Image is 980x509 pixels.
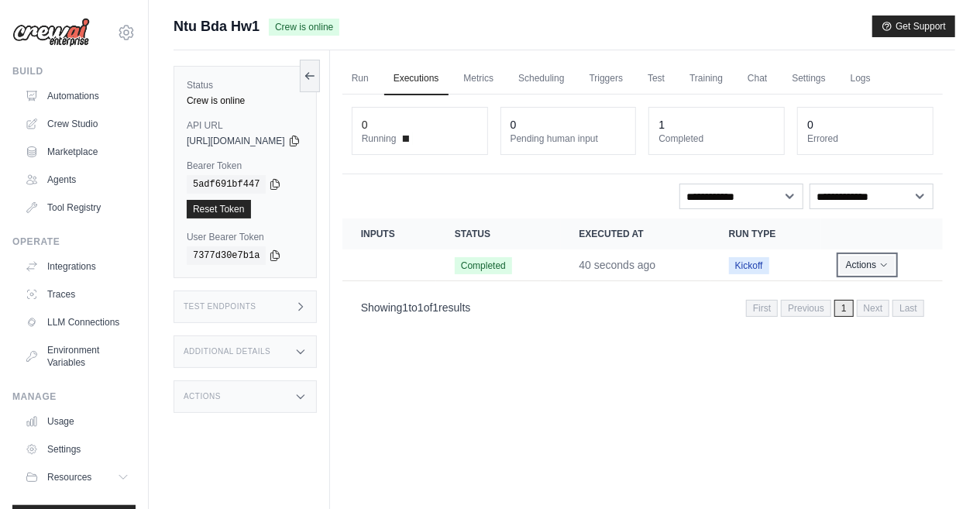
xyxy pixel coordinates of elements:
[509,63,573,95] a: Scheduling
[561,218,710,249] th: Executed at
[579,259,656,271] time: September 15, 2025 at 07:45 TST
[892,300,924,317] span: Last
[746,300,924,317] nav: Pagination
[187,79,304,91] label: Status
[184,302,256,311] h3: Test Endpoints
[638,63,674,95] a: Test
[19,465,136,490] button: Resources
[384,63,449,95] a: Executions
[187,135,285,147] span: [URL][DOMAIN_NAME]
[361,300,471,315] p: Showing to of results
[187,231,304,243] label: User Bearer Token
[12,236,136,248] div: Operate
[658,132,775,145] dt: Completed
[362,132,397,145] span: Running
[841,63,880,95] a: Logs
[47,471,91,483] span: Resources
[19,195,136,220] a: Tool Registry
[782,63,834,95] a: Settings
[19,84,136,108] a: Automations
[807,117,813,132] div: 0
[455,257,512,274] span: Completed
[580,63,633,95] a: Triggers
[184,347,270,356] h3: Additional Details
[710,218,821,249] th: Run Type
[19,254,136,279] a: Integrations
[19,112,136,136] a: Crew Studio
[511,117,517,132] div: 0
[511,132,627,145] dt: Pending human input
[903,435,980,509] iframe: Chat Widget
[19,409,136,434] a: Usage
[187,246,266,265] code: 7377d30e7b1a
[834,300,854,317] span: 1
[738,63,776,95] a: Chat
[12,390,136,403] div: Manage
[403,301,409,314] span: 1
[187,200,251,218] a: Reset Token
[418,301,424,314] span: 1
[807,132,923,145] dt: Errored
[872,15,955,37] button: Get Support
[781,300,831,317] span: Previous
[342,218,943,327] section: Crew executions table
[19,338,136,375] a: Environment Variables
[19,282,136,307] a: Traces
[342,287,943,327] nav: Pagination
[187,160,304,172] label: Bearer Token
[680,63,732,95] a: Training
[362,117,368,132] div: 0
[269,19,339,36] span: Crew is online
[455,63,504,95] a: Metrics
[19,167,136,192] a: Agents
[840,256,895,274] button: Actions for execution
[19,437,136,462] a: Settings
[658,117,665,132] div: 1
[187,95,304,107] div: Crew is online
[432,301,438,314] span: 1
[12,18,90,47] img: Logo
[436,218,561,249] th: Status
[12,65,136,77] div: Build
[342,63,378,95] a: Run
[187,175,266,194] code: 5adf691bf447
[857,300,890,317] span: Next
[174,15,260,37] span: Ntu Bda Hw1
[184,392,221,401] h3: Actions
[19,310,136,335] a: LLM Connections
[342,218,436,249] th: Inputs
[19,139,136,164] a: Marketplace
[729,257,769,274] span: Kickoff
[187,119,304,132] label: API URL
[746,300,778,317] span: First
